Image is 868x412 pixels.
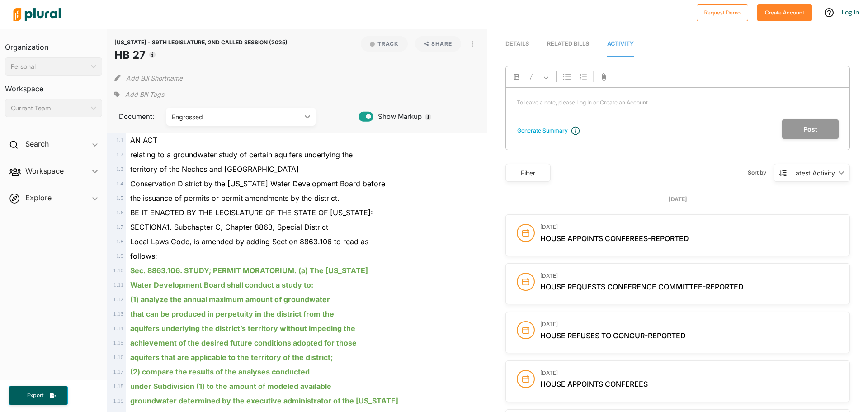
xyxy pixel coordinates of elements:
span: 1 . 9 [116,253,123,259]
span: 1 . 8 [116,238,123,245]
span: the issuance of permits or permit amendments by the district. [130,194,340,203]
a: Log In [842,8,859,16]
span: 1 . 4 [116,180,123,187]
span: House appoints conferees-reported [540,234,689,243]
div: Tooltip anchor [148,51,156,59]
a: Create Account [757,7,812,17]
span: Add Bill Tags [125,90,164,99]
span: 1 . 13 [113,311,123,317]
ins: that can be produced in perpetuity in the district from the [130,309,334,318]
span: 1 . 14 [113,325,123,331]
span: House refuses to concur-reported [540,331,686,340]
ins: Water Development Board shall conduct a study to: [130,280,313,289]
ins: groundwater determined by the executive administrator of the [US_STATE] [130,396,398,405]
span: BE IT ENACTED BY THE LEGISLATURE OF THE STATE OF [US_STATE]: [130,208,373,217]
span: 1 . 12 [113,296,123,303]
span: 1 . 6 [116,209,123,216]
span: 1 . 19 [113,398,123,404]
span: 1 . 11 [113,282,123,288]
button: Create Account [757,4,812,21]
span: AN ACT [130,136,157,145]
a: Request Demo [697,7,748,17]
span: 1 . 7 [116,224,123,230]
span: Export [21,392,50,399]
span: territory of the Neches and [GEOGRAPHIC_DATA] [130,165,299,174]
ins: achievement of the desired future conditions adopted for those [130,338,357,347]
div: Tooltip anchor [424,113,432,121]
button: Generate Summary [514,126,571,135]
button: Export [9,386,68,405]
span: 1 . 5 [116,195,123,201]
h3: Organization [5,34,102,54]
h3: Workspace [5,76,102,95]
span: follows: [130,251,157,260]
button: Track [361,36,408,52]
ins: (1) analyze the annual maximum amount of groundwater [130,295,330,304]
button: Share [415,36,462,52]
span: SECTIONA1. Subchapter C, Chapter 8863, Special District [130,223,328,232]
span: Activity [607,40,634,47]
span: 1 . 2 [116,152,123,158]
div: Personal [11,62,87,71]
ins: (2) compare the results of the analyses conducted [130,367,310,376]
span: 1 . 16 [113,354,123,360]
ins: under Subdivision (1) to the amount of modeled available [130,382,331,391]
span: 1 . 15 [113,340,123,346]
div: Generate Summary [517,127,568,135]
span: Document: [114,112,155,122]
div: [DATE] [505,195,850,204]
ins: aquifers underlying the district’s territory without impeding the [130,324,355,333]
span: Show Markup [373,112,422,122]
div: Engrossed [172,112,301,122]
button: Post [782,119,839,139]
span: Conservation District by the [US_STATE] Water Development Board before [130,179,385,188]
ins: aquifers that are applicable to the territory of the district; [130,353,333,362]
h3: [DATE] [540,273,839,279]
h3: [DATE] [540,224,839,230]
div: Current Team [11,104,87,113]
h3: [DATE] [540,321,839,327]
button: Add Bill Shortname [126,71,183,85]
div: RELATED BILLS [547,39,589,48]
h1: HB 27 [114,47,288,63]
span: 1 . 3 [116,166,123,172]
h2: Search [25,139,49,149]
ins: Sec. 8863.106. STUDY; PERMIT MORATORIUM. (a) The [US_STATE] [130,266,368,275]
div: Filter [511,168,545,178]
button: Share [411,36,465,52]
span: Sort by [748,169,774,177]
a: Details [505,31,529,57]
span: House requests conference committee-reported [540,282,744,291]
span: House appoints conferees [540,379,648,388]
div: Add tags [114,88,164,101]
span: 1 . 18 [113,383,123,389]
span: Details [505,40,529,47]
span: 1 . 17 [113,369,123,375]
span: Local Laws Code, is amended by adding Section 8863.106 to read as [130,237,368,246]
a: Activity [607,31,634,57]
span: relating to a groundwater study of certain aquifers underlying the [130,150,353,159]
span: 1 . 10 [113,267,123,274]
a: RELATED BILLS [547,31,589,57]
h3: [DATE] [540,370,839,376]
div: Latest Activity [792,168,835,178]
span: 1 . 1 [116,137,123,143]
button: Request Demo [697,4,748,21]
span: [US_STATE] - 89TH LEGISLATURE, 2ND CALLED SESSION (2025) [114,39,288,46]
